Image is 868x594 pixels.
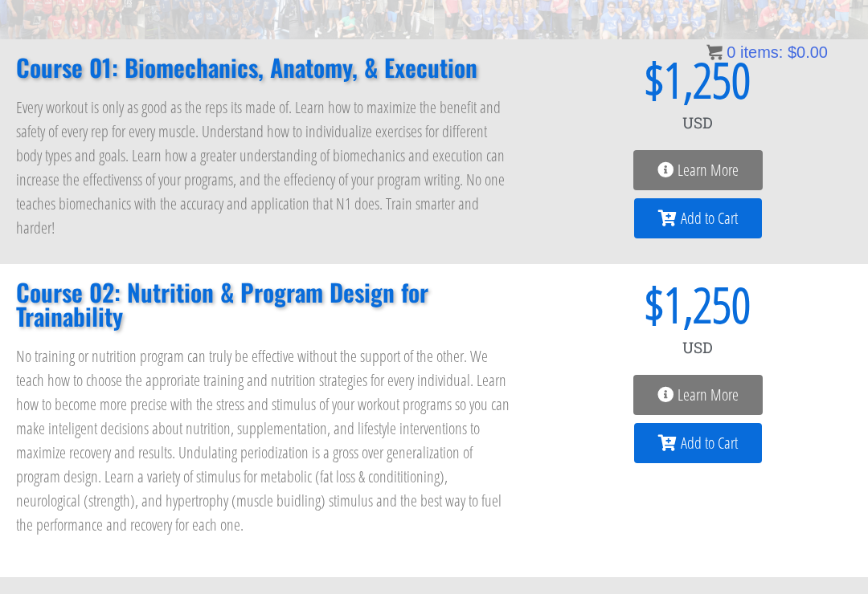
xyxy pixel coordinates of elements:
[633,150,763,190] a: Learn More
[543,328,852,367] div: USD
[740,43,783,61] span: items:
[788,43,796,61] span: $
[664,280,751,328] span: 1,250
[543,104,852,142] div: USD
[16,96,511,240] p: Every workout is only as good as the reps its made of. Learn how to maximize the benefit and safe...
[543,280,664,328] span: $
[706,43,828,61] a: 0 items: $0.00
[706,44,723,60] img: icon11.png
[543,55,664,104] span: $
[678,162,739,178] span: Learn More
[664,55,751,104] span: 1,250
[681,210,738,226] span: Add to Cart
[678,387,739,403] span: Learn More
[16,280,511,328] h2: Course 02: Nutrition & Program Design for Trainability
[16,55,511,79] h2: Course 01: Biomechanics, Anatomy, & Execution
[634,198,762,238] a: Add to Cart
[634,423,762,463] a: Add to Cart
[16,344,511,537] p: No training or nutrition program can truly be effective without the support of the other. We teac...
[788,43,828,61] bdi: 0.00
[727,43,735,61] span: 0
[681,435,738,451] span: Add to Cart
[633,375,763,415] a: Learn More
